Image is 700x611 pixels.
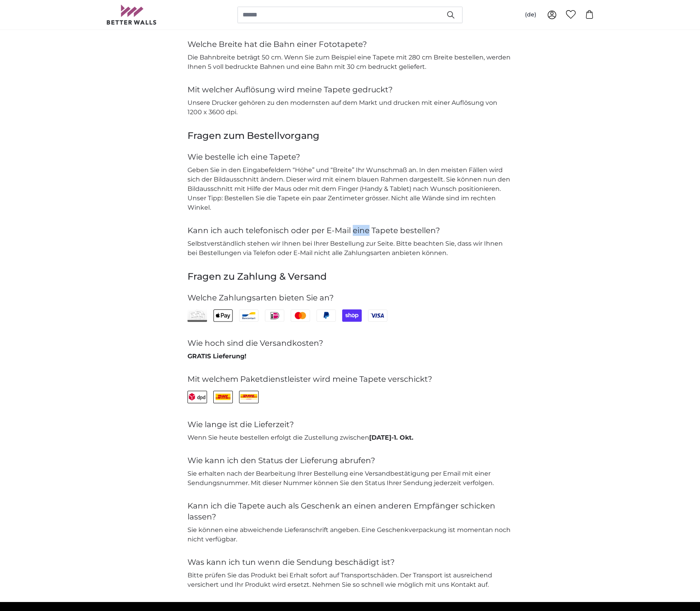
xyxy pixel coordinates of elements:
[187,84,512,95] h4: Mit welcher Auflösung wird meine Tapete gedruckt?
[187,98,512,117] p: Unsere Drucker gehören zu den modernsten auf dem Markt und drucken mit einer Auflösung von 1200 x...
[187,309,207,322] img: Rechnung
[214,393,232,400] img: DHLINT
[239,393,258,400] img: DEX
[187,292,512,303] h4: Welche Zahlungsarten bieten Sie an?
[187,53,512,72] p: Die Bahnbreite beträgt 50 cm. Wenn Sie zum Beispiel eine Tapete mit 280 cm Breite bestellen, werd...
[187,374,512,385] h4: Mit welchem Paketdienstleister wird meine Tapete verschickt?
[187,419,512,430] h4: Wie lange ist die Lieferzeit?
[187,239,512,258] p: Selbstverständlich stehen wir Ihnen bei Ihrer Bestellung zur Seite. Bitte beachten Sie, dass wir ...
[187,500,512,522] h4: Kann ich die Tapete auch als Geschenk an einen anderen Empfänger schicken lassen?
[187,151,512,162] h4: Wie bestelle ich eine Tapete?
[187,352,246,360] span: GRATIS Lieferung!
[187,270,512,283] h3: Fragen zu Zahlung & Versand
[187,469,512,488] p: Sie erhalten nach der Bearbeitung Ihrer Bestellung eine Versandbestätigung per Email mit einer Se...
[369,434,391,441] span: [DATE]
[187,455,512,466] h4: Wie kann ich den Status der Lieferung abrufen?
[187,129,512,142] h3: Fragen zum Bestellvorgang
[187,557,512,568] h4: Was kann ich tun wenn die Sendung beschädigt ist?
[188,393,207,400] img: DPD
[187,39,512,50] h4: Welche Breite hat die Bahn einer Fototapete?
[187,525,512,544] p: Sie können eine abweichende Lieferanschrift angeben. Eine Geschenkverpackung ist momentan noch ni...
[187,165,512,212] p: Geben Sie in den Eingabefeldern “Höhe” und “Breite” Ihr Wunschmaß an. In den meisten Fällen wird ...
[394,434,413,441] span: 1. Okt.
[369,434,413,441] b: -
[187,571,512,589] p: Bitte prüfen Sie das Produkt bei Erhalt sofort auf Transportschäden. Der Transport ist ausreichen...
[187,433,512,442] p: Wenn Sie heute bestellen erfolgt die Zustellung zwischen
[519,8,543,22] button: (de)
[106,5,157,25] img: Betterwalls
[187,225,512,236] h4: Kann ich auch telefonisch oder per E-Mail eine Tapete bestellen?
[187,338,512,349] h4: Wie hoch sind die Versandkosten?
